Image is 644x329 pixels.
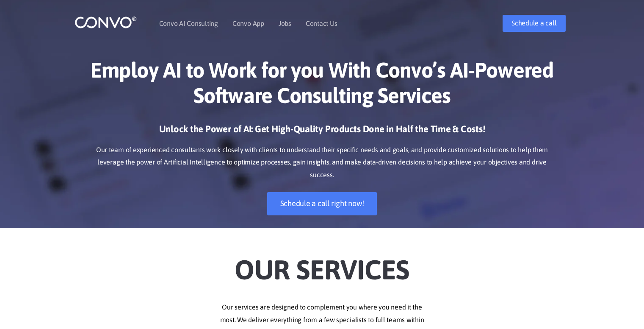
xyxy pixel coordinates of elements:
[75,16,137,29] img: logo_1.png
[87,57,557,114] h1: Employ AI to Work for you With Convo’s AI-Powered Software Consulting Services
[87,144,557,182] p: Our team of experienced consultants work closely with clients to understand their specific needs ...
[267,192,377,215] a: Schedule a call right now!
[503,15,565,32] a: Schedule a call
[306,20,337,27] a: Contact Us
[87,123,557,142] h3: Unlock the Power of AI: Get High-Quality Products Done in Half the Time & Costs!
[232,20,264,27] a: Convo App
[87,241,557,288] h2: Our Services
[279,20,291,27] a: Jobs
[159,20,218,27] a: Convo AI Consulting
